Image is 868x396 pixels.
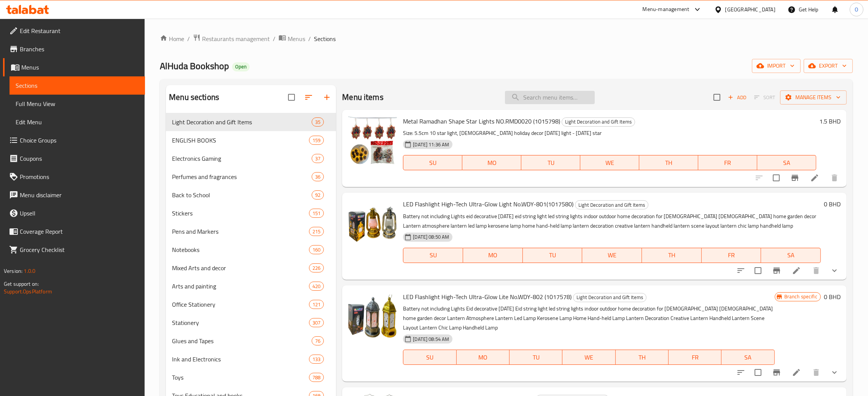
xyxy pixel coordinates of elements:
button: import [752,59,801,73]
div: items [309,263,324,272]
div: items [309,355,324,364]
div: Stationery [172,318,309,327]
h2: Menu items [342,92,384,103]
span: Light Decoration and Gift Items [562,117,635,126]
button: TU [521,155,580,170]
button: Branch-specific-item [768,363,786,382]
span: Select section first [749,92,780,103]
div: Glues and Tapes76 [166,332,336,350]
button: Add section [318,88,336,106]
span: Open [232,63,250,70]
span: Branch specific [781,293,820,300]
button: TU [510,350,562,365]
span: 1.0.0 [24,266,35,276]
span: Sections [16,81,139,90]
button: FR [702,248,761,263]
span: WE [585,250,639,261]
nav: breadcrumb [160,34,853,44]
div: Mixed Arts and decor226 [166,259,336,277]
a: Restaurants management [193,34,270,44]
a: Menus [279,34,305,44]
span: Light Decoration and Gift Items [172,117,312,127]
div: Office Stationery [172,300,309,309]
div: items [309,318,324,327]
span: [DATE] 08:50 AM [410,233,452,241]
img: LED Flashlight High-Tech Ultra-Glow Light No.WDY-801(1017580) [348,199,397,247]
a: Upsell [3,204,145,222]
span: Full Menu View [16,99,139,108]
div: Office Stationery121 [166,295,336,314]
button: FR [669,350,721,365]
img: LED Flashlight High-Tech Ultra-Glow Lite No.WDY-802 (1017578) [348,291,397,340]
span: WE [583,157,636,168]
a: Grocery Checklist [3,241,145,259]
span: O [855,5,858,14]
div: Electronics Gaming37 [166,149,336,168]
div: Back to School92 [166,186,336,204]
a: Branches [3,40,145,58]
div: items [312,190,324,200]
span: Glues and Tapes [172,336,312,345]
span: 307 [309,319,323,326]
a: Edit menu item [810,173,819,182]
div: Light Decoration and Gift Items [562,117,635,127]
button: SU [403,350,456,365]
span: Upsell [20,209,139,218]
button: MO [462,155,521,170]
button: Branch-specific-item [768,261,786,280]
button: MO [463,248,523,263]
span: Perfumes and fragrances [172,172,312,181]
p: Battery not including Lights eid decorative [DATE] eid string light led string lights indoor outd... [403,212,821,231]
span: Ink and Electronics [172,355,309,364]
p: Battery not including Lights Eid decorative [DATE] Eid string light led string lights indoor outd... [403,304,774,333]
span: Get support on: [4,279,39,289]
button: WE [562,350,615,365]
button: TU [523,248,583,263]
span: FR [672,352,718,363]
span: Select to update [750,364,766,380]
span: ENGLISH BOOKS [172,136,309,145]
span: export [810,61,847,71]
svg: Show Choices [830,368,839,377]
div: Back to School [172,190,312,200]
span: TU [524,157,577,168]
span: Add item [725,92,749,103]
button: SA [721,350,774,365]
a: Coverage Report [3,222,145,241]
span: Light Decoration and Gift Items [575,201,648,209]
span: Coverage Report [20,227,139,236]
button: MO [457,350,510,365]
span: Toys [172,373,309,382]
span: Menu disclaimer [20,190,139,200]
a: Edit menu item [792,266,801,275]
div: items [309,373,324,382]
h6: 0 BHD [824,291,841,302]
div: Pens and Markers215 [166,222,336,241]
span: 160 [309,246,323,253]
div: ENGLISH BOOKS159 [166,131,336,149]
div: Ink and Electronics133 [166,350,336,368]
div: items [309,209,324,218]
span: WE [565,352,612,363]
button: WE [582,248,642,263]
span: 76 [312,337,323,345]
span: Coupons [20,154,139,163]
span: TU [526,250,580,261]
span: SU [406,157,459,168]
span: Select all sections [283,89,299,105]
span: Arts and painting [172,282,309,291]
span: Notebooks [172,245,309,254]
button: delete [807,363,825,382]
span: Select section [709,89,725,105]
div: Pens and Markers [172,227,309,236]
button: Manage items [780,90,847,105]
span: Menus [21,63,139,72]
span: LED Flashlight High-Tech Ultra-Glow Light No.WDY-801(1017580) [403,198,573,210]
span: Edit Menu [16,117,139,127]
span: Select to update [750,263,766,279]
span: Choice Groups [20,136,139,145]
span: Light Decoration and Gift Items [573,293,646,302]
span: 159 [309,137,323,144]
span: 92 [312,192,323,199]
